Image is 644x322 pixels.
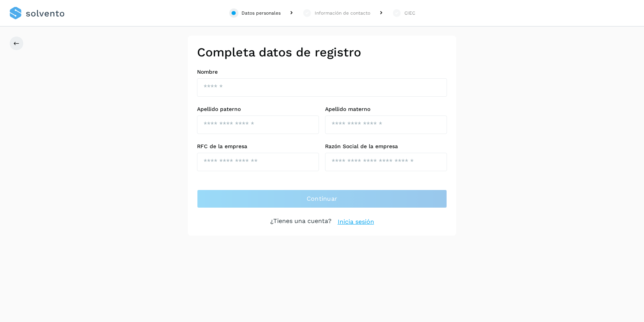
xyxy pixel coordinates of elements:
[197,190,447,208] button: Continuar
[270,217,332,226] p: ¿Tienes una cuenta?
[325,143,447,150] label: Razón Social de la empresa
[197,45,447,59] h2: Completa datos de registro
[197,69,447,75] label: Nombre
[404,10,415,17] div: CIEC
[307,195,338,203] span: Continuar
[197,106,319,112] label: Apellido paterno
[325,106,447,112] label: Apellido materno
[315,10,370,17] div: Información de contacto
[242,10,281,17] div: Datos personales
[338,217,374,226] a: Inicia sesión
[197,143,319,150] label: RFC de la empresa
